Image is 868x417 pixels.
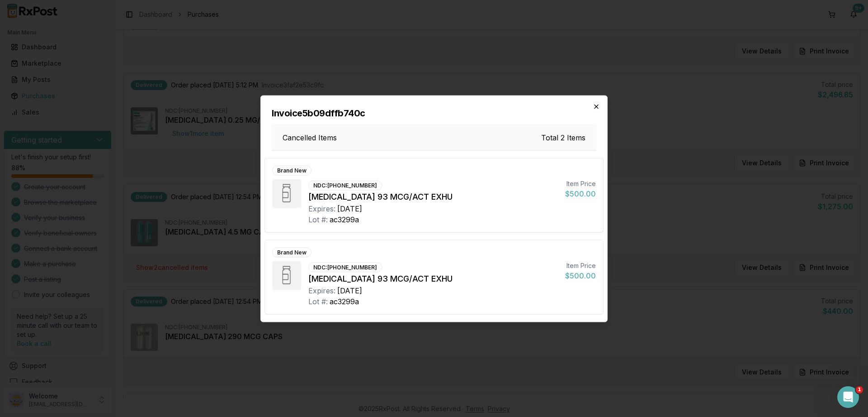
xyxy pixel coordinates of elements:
[337,203,362,214] div: [DATE]
[272,165,311,175] div: Brand New
[308,262,382,272] div: NDC: [PHONE_NUMBER]
[272,106,596,119] h2: Invoice 5b09dffb740c
[337,285,362,296] div: [DATE]
[565,261,596,270] div: Item Price
[837,386,859,408] iframe: Intercom live chat
[308,214,328,225] div: Lot #:
[565,270,596,281] div: $500.00
[330,296,359,307] div: ac3299a
[856,386,863,393] span: 1
[283,132,337,143] h3: Cancelled Items
[308,285,335,296] div: Expires:
[308,190,558,203] div: [MEDICAL_DATA] 93 MCG/ACT EXHU
[565,179,596,188] div: Item Price
[308,180,382,190] div: NDC: [PHONE_NUMBER]
[272,247,311,257] div: Brand New
[330,214,359,225] div: ac3299a
[308,203,335,214] div: Expires:
[308,296,328,307] div: Lot #:
[273,262,300,289] img: Xhance 93 MCG/ACT EXHU
[541,132,585,143] h3: Total 2 Items
[308,272,558,285] div: [MEDICAL_DATA] 93 MCG/ACT EXHU
[565,188,596,199] div: $500.00
[273,180,300,207] img: Xhance 93 MCG/ACT EXHU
